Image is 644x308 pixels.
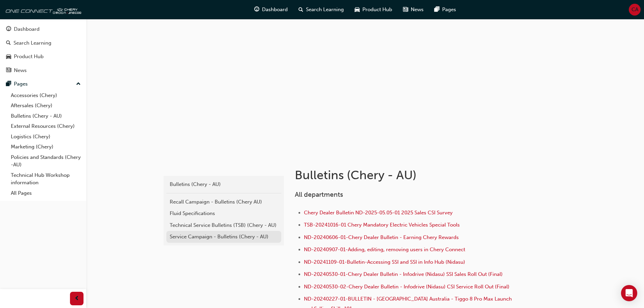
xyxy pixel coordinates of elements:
[8,90,84,101] a: Accessories (Chery)
[3,50,84,63] a: Product Hub
[304,259,465,265] a: ND-20241109-01-Bulletin-Accessing SSI and SSI in Info Hub (Nidasu)
[74,294,79,303] span: prev-icon
[398,3,429,17] a: news-iconNews
[6,68,11,74] span: news-icon
[6,26,11,32] span: guage-icon
[14,53,44,61] div: Product Hub
[3,22,84,78] button: DashboardSearch LearningProduct HubNews
[170,198,278,206] div: Recall Campaign - Bulletins (Chery AU)
[355,5,360,14] span: car-icon
[6,40,11,46] span: search-icon
[403,5,408,14] span: news-icon
[621,285,637,301] div: Open Intercom Messenger
[411,6,424,14] span: News
[14,39,51,47] div: Search Learning
[254,5,259,14] span: guage-icon
[6,81,11,87] span: pages-icon
[166,196,281,208] a: Recall Campaign - Bulletins (Chery AU)
[8,111,84,121] a: Bulletins (Chery - AU)
[3,64,84,77] a: News
[3,78,84,90] button: Pages
[8,188,84,198] a: All Pages
[170,233,278,241] div: Service Campaign - Bulletins (Chery - AU)
[293,3,349,17] a: search-iconSearch Learning
[304,271,503,277] a: ND-20240530-01-Chery Dealer Bulletin - Infodrive (Nidasu) SSI Sales Roll Out (Final)
[295,191,343,198] span: All departments
[304,210,453,216] a: Chery Dealer Bulletin ND-2025-05.05-01 2025 Sales CSI Survey
[442,6,456,14] span: Pages
[8,100,84,111] a: Aftersales (Chery)
[166,208,281,219] a: Fluid Specifications
[14,25,40,33] div: Dashboard
[8,152,84,170] a: Policies and Standards (Chery -AU)
[3,23,84,35] a: Dashboard
[14,80,28,88] div: Pages
[166,219,281,231] a: Technical Service Bulletins (TSB) (Chery - AU)
[631,6,638,14] span: CA
[429,3,461,17] a: pages-iconPages
[249,3,293,17] a: guage-iconDashboard
[3,37,84,49] a: Search Learning
[76,80,81,89] span: up-icon
[349,3,398,17] a: car-iconProduct Hub
[6,54,11,60] span: car-icon
[8,142,84,152] a: Marketing (Chery)
[3,3,81,16] img: oneconnect
[434,5,439,14] span: pages-icon
[304,234,459,240] a: ND-20240606-01-Chery Dealer Bulletin - Earning Chery Rewards
[304,284,509,290] a: ND-20240530-02-Chery Dealer Bulletin - Infodrive (Nidasu) CSI Service Roll Out (Final)
[8,132,84,142] a: Logistics (Chery)
[299,5,303,14] span: search-icon
[362,6,392,14] span: Product Hub
[304,222,460,228] a: TSB-20241016-01 Chery Mandatory Electric Vehicles Special Tools
[166,231,281,243] a: Service Campaign - Bulletins (Chery - AU)
[295,168,517,183] h1: Bulletins (Chery - AU)
[8,170,84,188] a: Technical Hub Workshop information
[8,121,84,132] a: External Resources (Chery)
[306,6,344,14] span: Search Learning
[262,6,288,14] span: Dashboard
[170,210,278,217] div: Fluid Specifications
[304,246,465,253] a: ND-20240907-01-Adding, editing, removing users in Chery Connect
[14,67,27,74] div: News
[170,181,278,188] div: Bulletins (Chery - AU)
[629,4,641,16] button: CA
[166,179,281,190] a: Bulletins (Chery - AU)
[170,221,278,229] div: Technical Service Bulletins (TSB) (Chery - AU)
